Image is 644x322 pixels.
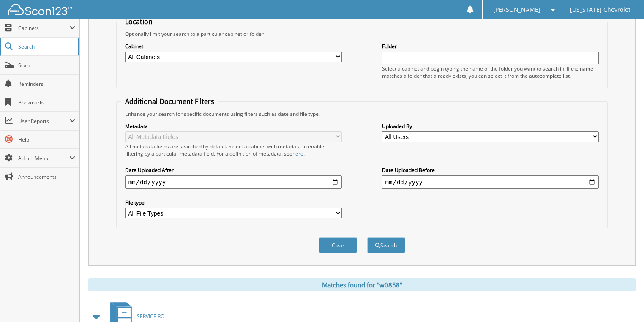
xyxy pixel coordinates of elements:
[18,173,75,180] span: Announcements
[125,166,342,174] label: Date Uploaded After
[121,17,157,26] legend: Location
[137,313,164,320] span: SERVICE RO
[493,7,540,12] span: [PERSON_NAME]
[18,80,75,87] span: Reminders
[121,97,218,106] legend: Additional Document Filters
[382,123,599,130] label: Uploaded By
[121,110,603,117] div: Enhance your search for specific documents using filters such as date and file type.
[121,30,603,38] div: Optionally limit your search to a particular cabinet or folder
[18,136,75,143] span: Help
[125,175,342,189] input: start
[125,43,342,50] label: Cabinet
[18,62,75,69] span: Scan
[18,117,69,125] span: User Reports
[18,43,74,50] span: Search
[125,123,342,130] label: Metadata
[8,4,72,15] img: scan123-logo-white.svg
[382,65,599,79] div: Select a cabinet and begin typing the name of the folder you want to search in. If the name match...
[319,237,357,253] button: Clear
[570,7,630,12] span: [US_STATE] Chevrolet
[125,199,342,206] label: File type
[382,175,599,189] input: end
[382,166,599,174] label: Date Uploaded Before
[125,143,342,157] div: All metadata fields are searched by default. Select a cabinet with metadata to enable filtering b...
[292,150,303,157] a: here
[382,43,599,50] label: Folder
[367,237,405,253] button: Search
[18,99,75,106] span: Bookmarks
[18,25,69,32] span: Cabinets
[18,155,69,162] span: Admin Menu
[88,278,636,291] div: Matches found for "w0858"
